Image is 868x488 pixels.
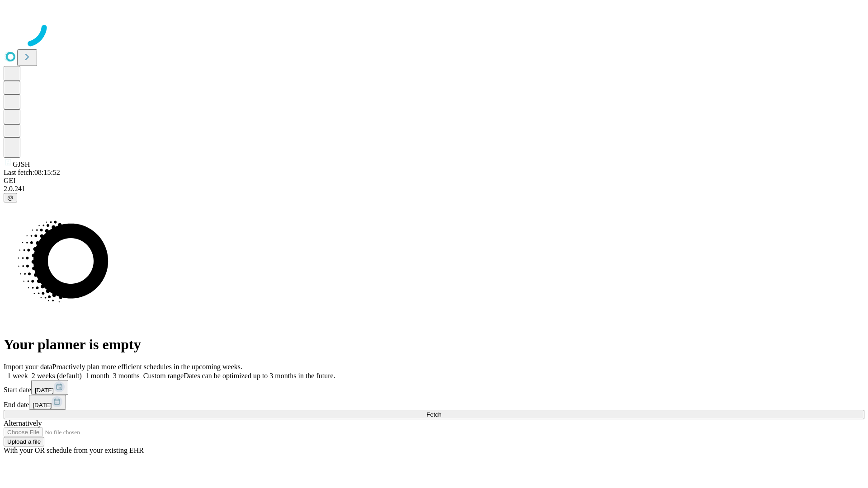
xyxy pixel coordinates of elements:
[33,402,52,408] span: [DATE]
[13,160,30,168] span: GJSH
[85,372,109,380] span: 1 month
[52,363,242,371] span: Proactively plan more efficient schedules in the upcoming weeks.
[113,372,140,380] span: 3 months
[4,185,864,193] div: 2.0.241
[32,372,82,380] span: 2 weeks (default)
[184,372,335,380] span: Dates can be optimized up to 3 months in the future.
[426,411,441,418] span: Fetch
[4,177,864,185] div: GEI
[7,194,14,201] span: @
[35,387,54,394] span: [DATE]
[4,193,17,202] button: @
[29,395,66,410] button: [DATE]
[31,380,68,395] button: [DATE]
[4,410,864,419] button: Fetch
[4,437,44,446] button: Upload a file
[4,395,864,410] div: End date
[4,419,42,427] span: Alternatively
[143,372,184,380] span: Custom range
[7,372,28,380] span: 1 week
[4,446,144,454] span: With your OR schedule from your existing EHR
[4,380,864,395] div: Start date
[4,363,52,371] span: Import your data
[4,169,60,176] span: Last fetch: 08:15:52
[4,336,864,353] h1: Your planner is empty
